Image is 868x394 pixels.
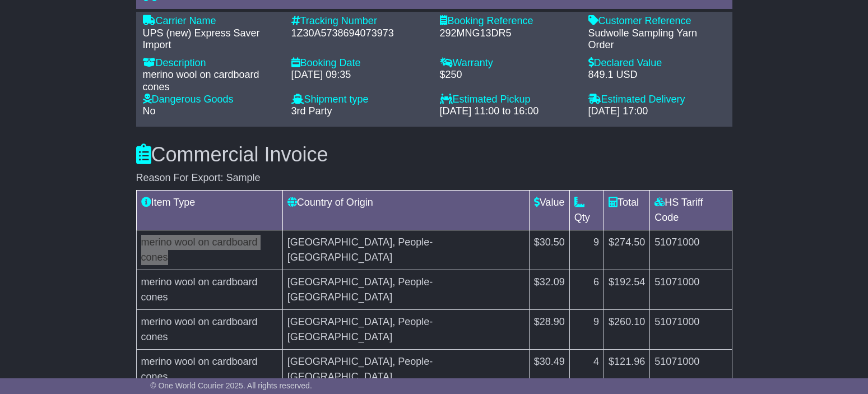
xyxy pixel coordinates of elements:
[588,69,726,81] div: 849.1 USD
[282,230,529,270] td: [GEOGRAPHIC_DATA], People-[GEOGRAPHIC_DATA]
[569,190,604,230] td: Qty
[588,94,726,106] div: Estimated Delivery
[604,309,650,349] td: $260.10
[440,69,577,81] div: $250
[650,309,732,349] td: 51071000
[440,15,577,27] div: Booking Reference
[136,309,282,349] td: merino wool on cardboard cones
[143,94,280,106] div: Dangerous Goods
[569,270,604,309] td: 6
[282,190,529,230] td: Country of Origin
[529,190,569,230] td: Value
[604,190,650,230] td: Total
[291,27,429,40] div: 1Z30A5738694073973
[588,105,726,118] div: [DATE] 17:00
[650,270,732,309] td: 51071000
[136,270,282,309] td: merino wool on cardboard cones
[440,94,577,106] div: Estimated Pickup
[604,349,650,389] td: $121.96
[529,230,569,270] td: $30.50
[282,349,529,389] td: [GEOGRAPHIC_DATA], People-[GEOGRAPHIC_DATA]
[143,69,280,93] div: merino wool on cardboard cones
[604,270,650,309] td: $192.54
[440,105,577,118] div: [DATE] 11:00 to 16:00
[291,105,332,117] span: 3rd Party
[136,172,732,184] div: Reason For Export: Sample
[529,309,569,349] td: $28.90
[282,309,529,349] td: [GEOGRAPHIC_DATA], People-[GEOGRAPHIC_DATA]
[569,309,604,349] td: 9
[440,57,577,69] div: Warranty
[291,57,429,69] div: Booking Date
[136,230,282,270] td: merino wool on cardboard cones
[588,27,726,52] div: Sudwolle Sampling Yarn Order
[150,381,312,390] span: © One World Courier 2025. All rights reserved.
[588,57,726,69] div: Declared Value
[650,230,732,270] td: 51071000
[291,69,429,81] div: [DATE] 09:35
[136,190,282,230] td: Item Type
[282,270,529,309] td: [GEOGRAPHIC_DATA], People-[GEOGRAPHIC_DATA]
[588,15,726,27] div: Customer Reference
[650,349,732,389] td: 51071000
[529,349,569,389] td: $30.49
[291,94,429,106] div: Shipment type
[136,349,282,389] td: merino wool on cardboard cones
[143,105,156,117] span: No
[143,57,280,69] div: Description
[569,230,604,270] td: 9
[569,349,604,389] td: 4
[604,230,650,270] td: $274.50
[529,270,569,309] td: $32.09
[136,143,732,166] h3: Commercial Invoice
[291,15,429,27] div: Tracking Number
[650,190,732,230] td: HS Tariff Code
[143,27,280,52] div: UPS (new) Express Saver Import
[440,27,577,40] div: 292MNG13DR5
[143,15,280,27] div: Carrier Name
